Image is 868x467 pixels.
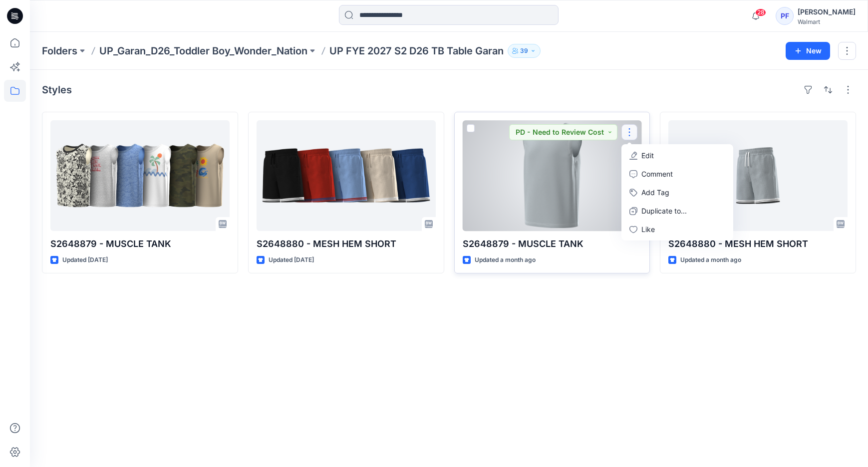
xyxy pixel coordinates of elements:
p: Edit [641,150,654,161]
a: S2648880 - MESH HEM SHORT [668,120,848,231]
button: Add Tag [623,183,731,202]
button: New [786,42,830,60]
a: S2648879 - MUSCLE TANK [463,120,642,231]
div: [PERSON_NAME] [798,6,856,18]
p: Updated a month ago [475,255,536,265]
a: Folders [42,44,77,58]
p: Duplicate to... [641,206,687,216]
p: 39 [520,45,528,56]
a: UP_Garan_D26_Toddler Boy_Wonder_Nation [99,44,307,58]
p: Like [641,224,655,234]
p: Updated a month ago [680,255,741,265]
p: S2648880 - MESH HEM SHORT [668,237,848,251]
a: S2648879 - MUSCLE TANK [50,120,230,231]
p: Updated [DATE] [62,255,108,265]
a: S2648880 - MESH HEM SHORT [257,120,436,231]
span: 28 [755,8,766,16]
button: 39 [508,44,541,58]
p: S2648879 - MUSCLE TANK [463,237,642,251]
p: S2648880 - MESH HEM SHORT [257,237,436,251]
a: Edit [623,146,731,165]
p: S2648879 - MUSCLE TANK [50,237,230,251]
h4: Styles [42,84,72,96]
div: PF [776,7,794,25]
p: Updated [DATE] [269,255,314,265]
p: Comment [641,169,673,179]
div: Walmart [798,18,856,25]
p: UP FYE 2027 S2 D26 TB Table Garan [329,44,504,58]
